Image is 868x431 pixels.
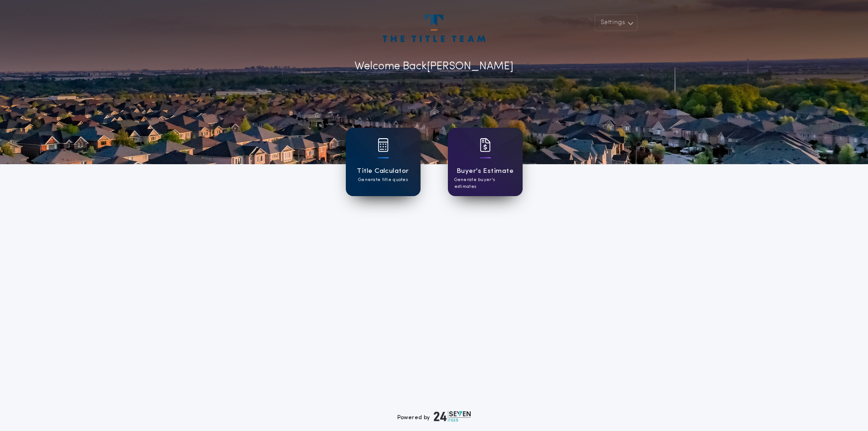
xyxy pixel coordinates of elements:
img: card icon [480,138,491,152]
p: Generate buyer's estimates [454,177,516,190]
a: card iconTitle CalculatorGenerate title quotes [346,128,421,196]
p: Welcome Back [PERSON_NAME] [354,58,514,75]
h1: Title Calculator [357,166,409,177]
p: Generate title quotes [358,177,408,183]
div: Powered by [397,411,471,422]
img: account-logo [383,15,485,42]
h1: Buyer's Estimate [457,166,514,177]
img: card icon [378,138,389,152]
a: card iconBuyer's EstimateGenerate buyer's estimates [448,128,523,196]
img: logo [434,411,471,422]
button: Settings [595,15,637,31]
